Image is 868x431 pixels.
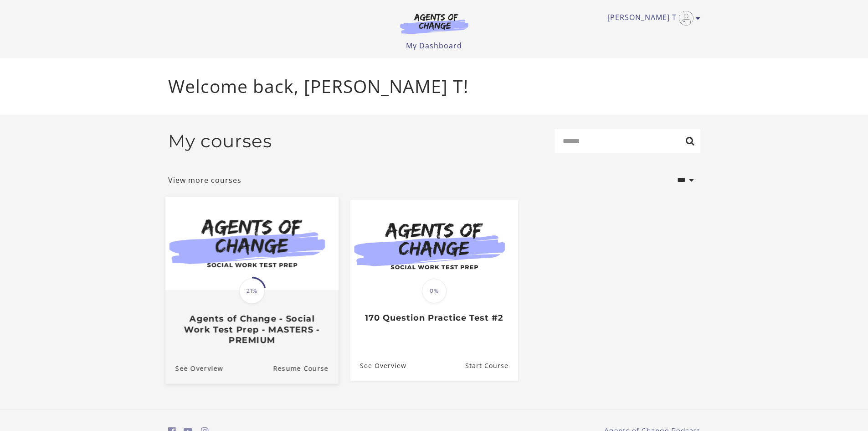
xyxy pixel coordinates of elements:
a: Agents of Change - Social Work Test Prep - MASTERS - PREMIUM: See Overview [165,353,223,383]
a: Agents of Change - Social Work Test Prep - MASTERS - PREMIUM: Resume Course [273,353,339,383]
h2: My courses [168,130,272,152]
a: My Dashboard [406,41,462,51]
h3: Agents of Change - Social Work Test Prep - MASTERS - PREMIUM [175,313,328,345]
p: Welcome back, [PERSON_NAME] T! [168,73,700,100]
span: 0% [422,279,447,303]
img: Agents of Change Logo [390,13,478,34]
span: 21% [239,278,265,304]
a: 170 Question Practice Test #2: See Overview [350,351,406,380]
h3: 170 Question Practice Test #2 [360,313,508,323]
a: 170 Question Practice Test #2: Resume Course [465,351,518,380]
a: Toggle menu [607,11,696,26]
a: View more courses [168,175,241,186]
